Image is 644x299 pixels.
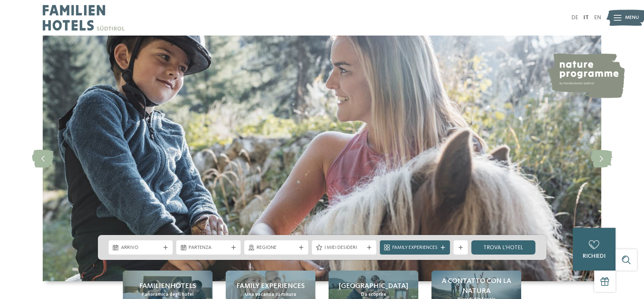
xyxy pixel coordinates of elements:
[471,240,536,255] a: trova l’hotel
[189,244,228,251] span: Partenza
[392,244,438,251] span: Family Experiences
[361,291,386,298] span: Da scoprire
[583,15,589,21] a: IT
[236,281,305,291] span: Family experiences
[571,15,578,21] a: DE
[43,36,601,281] img: Family hotel Alto Adige: the happy family places!
[245,291,296,298] span: Una vacanza su misura
[439,276,514,296] span: A contatto con la natura
[324,244,364,251] span: I miei desideri
[121,244,161,251] span: Arrivo
[594,15,601,21] a: EN
[339,281,408,291] span: [GEOGRAPHIC_DATA]
[142,291,194,298] span: Panoramica degli hotel
[625,14,639,21] span: Menu
[257,244,296,251] span: Regione
[139,281,196,291] span: Familienhotels
[546,53,625,98] img: nature programme by Familienhotels Südtirol
[583,253,606,259] span: richiedi
[573,228,616,271] a: richiedi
